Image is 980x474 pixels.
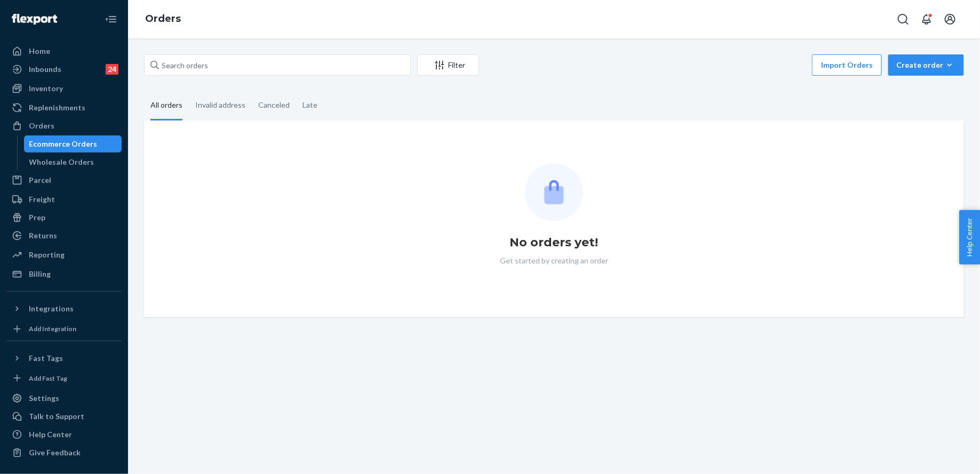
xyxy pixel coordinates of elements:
[959,210,980,264] button: Help Center
[29,230,57,241] div: Returns
[29,411,84,422] div: Talk to Support
[6,266,122,283] a: Billing
[29,83,63,94] div: Inventory
[29,393,59,404] div: Settings
[6,43,122,60] a: Home
[29,139,98,149] div: Ecommerce Orders
[417,54,479,76] button: Filter
[6,444,122,461] button: Give Feedback
[6,227,122,244] a: Returns
[6,426,122,443] a: Help Center
[893,9,914,30] button: Open Search Box
[6,408,122,425] button: Talk to Support
[6,99,122,116] a: Replenishments
[6,80,122,97] a: Inventory
[12,14,57,25] img: Flexport logo
[29,429,72,440] div: Help Center
[29,324,76,333] div: Add Integration
[258,91,290,119] div: Canceled
[29,374,67,383] div: Add Fast Tag
[29,175,51,186] div: Parcel
[24,154,122,171] a: Wholesale Orders
[812,54,882,76] button: Import Orders
[29,447,81,458] div: Give Feedback
[6,390,122,407] a: Settings
[144,54,411,76] input: Search orders
[145,13,181,25] a: Orders
[24,135,122,152] a: Ecommerce Orders
[6,300,122,317] button: Integrations
[6,117,122,134] a: Orders
[6,209,122,226] a: Prep
[100,9,122,30] button: Close Navigation
[195,91,245,119] div: Invalid address
[302,91,317,119] div: Late
[6,61,122,78] a: Inbounds24
[896,60,956,70] div: Create order
[916,9,937,30] button: Open notifications
[29,212,45,223] div: Prep
[418,60,479,70] div: Filter
[510,234,599,251] h1: No orders yet!
[150,91,182,120] div: All orders
[525,163,583,221] img: Empty list
[29,303,74,314] div: Integrations
[29,353,63,364] div: Fast Tags
[6,191,122,208] a: Freight
[29,194,55,205] div: Freight
[6,350,122,367] button: Fast Tags
[6,172,122,189] a: Parcel
[6,371,122,386] a: Add Fast Tag
[29,269,51,279] div: Billing
[137,4,189,35] ol: breadcrumbs
[29,64,61,75] div: Inbounds
[29,250,65,260] div: Reporting
[25,7,47,17] span: Chat
[106,64,118,75] div: 24
[29,120,54,131] div: Orders
[500,255,608,266] p: Get started by creating an order
[29,102,85,113] div: Replenishments
[29,46,50,57] div: Home
[29,157,94,167] div: Wholesale Orders
[6,246,122,263] a: Reporting
[6,322,122,336] a: Add Integration
[939,9,961,30] button: Open account menu
[888,54,964,76] button: Create order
